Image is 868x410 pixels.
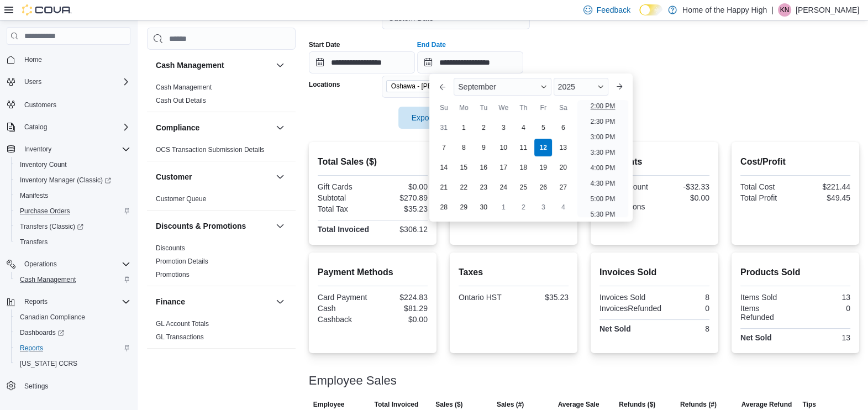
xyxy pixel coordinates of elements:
span: Transfers [20,238,48,246]
a: Customers [20,98,61,112]
span: Dark Mode [639,15,640,16]
div: Button. Open the year selector. 2025 is currently selected. [554,78,608,96]
button: Cash Management [156,60,271,71]
span: Home [20,52,130,66]
span: Discounts [156,244,185,253]
div: day-2 [475,119,492,136]
button: Finance [273,295,287,308]
div: Discounts & Promotions [147,241,296,286]
a: GL Transactions [156,333,204,341]
div: Subtotal [318,193,371,202]
button: Settings [2,378,135,394]
div: InvoicesRefunded [599,304,661,313]
h2: Total Sales ($) [318,155,428,169]
span: Refunds ($) [619,400,655,409]
a: Inventory Manager (Classic) [15,174,115,187]
button: Reports [20,295,52,308]
input: Press the down key to open a popover containing a calendar. [309,51,415,73]
span: Reports [24,297,48,306]
div: Invoices Sold [599,293,653,302]
span: KN [780,3,790,17]
a: Inventory Count [15,158,71,171]
button: Purchase Orders [11,203,135,219]
button: Cash Management [11,272,135,287]
div: Ontario HST [459,293,512,302]
div: day-22 [455,178,472,196]
span: Inventory Manager (Classic) [20,176,111,185]
span: Purchase Orders [15,204,130,218]
div: day-29 [455,198,472,216]
a: Inventory Manager (Classic) [11,172,135,188]
a: OCS Transaction Submission Details [156,146,265,154]
span: Transfers (Classic) [20,222,83,231]
div: day-31 [435,119,453,136]
div: $35.23 [375,204,428,213]
div: $270.89 [375,193,428,202]
div: Customer [147,192,296,210]
label: Start Date [309,40,340,49]
div: Cashback [318,315,371,324]
button: Cash Management [273,59,287,72]
button: Finance [156,296,271,307]
span: Promotion Details [156,257,208,266]
strong: Total Invoiced [318,225,369,234]
span: Tips [802,400,816,409]
div: day-4 [554,198,572,216]
span: Settings [20,379,130,393]
div: 13 [797,333,850,342]
span: Dashboards [15,326,130,339]
h3: Finance [156,296,185,307]
span: 2025 [558,82,575,91]
div: Th [514,99,532,117]
button: Customers [2,96,135,112]
p: | [771,3,774,17]
span: Employee [313,400,345,409]
span: Reports [20,344,43,353]
div: -$32.33 [656,182,709,191]
span: Cash Management [20,275,76,284]
span: Home [24,55,42,64]
div: Button. Open the month selector. September is currently selected. [454,78,551,96]
h2: Payment Methods [318,266,428,279]
span: Cash Management [15,273,130,286]
button: Manifests [11,188,135,203]
li: 2:30 PM [586,115,620,128]
button: Compliance [273,121,287,134]
h2: Products Sold [740,266,850,279]
a: Reports [15,341,48,355]
div: day-7 [435,139,453,156]
button: Users [2,74,135,90]
ul: Time [577,100,628,217]
input: Dark Mode [639,4,662,16]
h2: Cost/Profit [740,155,850,169]
span: Cash Out Details [156,96,206,105]
div: $0.00 [375,182,428,191]
div: day-18 [514,159,532,176]
span: OCS Transaction Submission Details [156,145,265,154]
a: GL Account Totals [156,320,209,328]
div: $49.45 [797,193,850,202]
span: Inventory [20,143,130,156]
span: Catalog [20,120,130,134]
span: Purchase Orders [20,207,70,215]
a: Promotions [156,271,190,278]
p: Home of the Happy High [682,3,767,17]
li: 3:30 PM [586,146,620,159]
div: 13 [797,293,850,302]
a: Purchase Orders [15,204,75,218]
h2: Taxes [459,266,569,279]
h3: Discounts & Promotions [156,220,246,232]
span: Operations [20,257,130,271]
button: Customer [273,170,287,183]
span: Average Sale [558,400,599,409]
a: Dashboards [15,326,69,339]
span: Washington CCRS [15,357,130,370]
div: day-8 [455,139,472,156]
li: 4:30 PM [586,177,620,190]
div: day-2 [514,198,532,216]
div: Cash Management [147,81,296,112]
li: 5:00 PM [586,192,620,206]
div: day-24 [495,178,512,196]
button: Catalog [2,119,135,135]
a: Transfers [15,235,52,249]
